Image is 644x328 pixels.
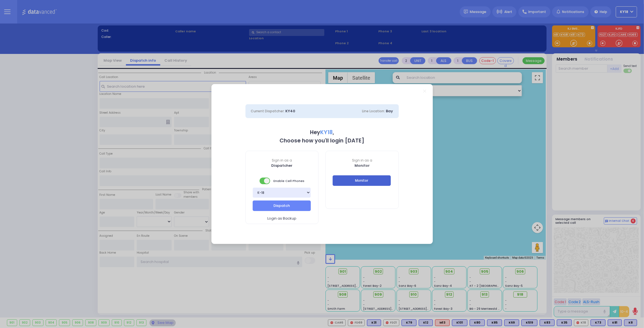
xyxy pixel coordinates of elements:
b: Dispatcher [271,163,293,168]
span: KY18 [320,129,333,136]
button: Monitor [333,175,391,186]
b: Monitor [355,163,370,168]
a: Close [423,90,426,93]
span: Line Location: [362,109,385,113]
b: Hey , [310,129,334,136]
span: Bay [386,108,393,114]
button: Dispatch [253,201,311,211]
span: Sign in as a [246,158,319,163]
span: KY40 [286,108,296,114]
b: Choose how you'll login [DATE] [280,137,364,144]
span: Current Dispatcher: [251,109,285,113]
span: Sign in as a [326,158,399,163]
span: Login as Backup [267,216,296,221]
span: Enable Cell Phones [260,177,304,185]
